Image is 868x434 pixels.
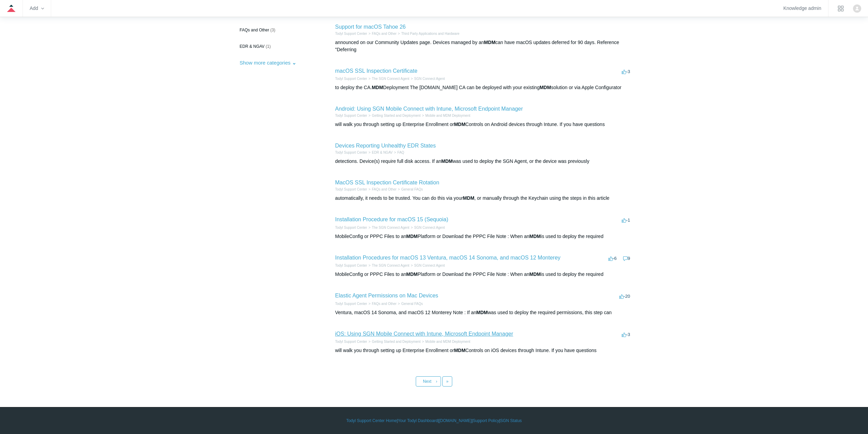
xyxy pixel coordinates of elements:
a: SGN Connect Agent [414,77,445,81]
span: 9 [623,256,630,261]
div: to deploy the CA. Deployment The [DOMAIN_NAME] CA can be deployed with your existing solution or ... [335,84,632,91]
a: iOS: Using SGN Mobile Connect with Intune, Microsoft Endpoint Manager [335,331,513,337]
div: announced on our Community Updates page. Devices managed by an can have macOS updates deferred fo... [335,39,632,53]
div: Ventura, macOS 14 Sonoma, and macOS 12 Monterey Note : If an was used to deploy the required perm... [335,309,632,316]
em: MDM [406,271,417,277]
div: will walk you through setting up Enterprise Enrollment or Controls on Android devices through Int... [335,121,632,128]
div: MobileConfig or PPPC Files to an Platform or Download the PPPC File Note : When an is used to dep... [335,233,632,240]
em: MDM [529,234,541,239]
a: SGN Status [500,418,522,424]
li: Todyl Support Center [335,301,367,306]
span: -3 [622,69,630,74]
a: FAQs and Other [372,302,396,306]
li: Getting Started and Deployment [367,339,421,344]
a: General FAQs [401,302,423,306]
img: user avatar [853,4,861,13]
a: The SGN Connect Agent [372,77,409,81]
span: EDR & NGAV [240,44,265,49]
li: Mobile and MDM Deployment [421,113,470,118]
li: FAQ [393,150,404,155]
em: MDM [529,271,541,277]
a: Mobile and MDM Deployment [425,340,470,344]
a: Installation Procedures for macOS 13 Ventura, macOS 14 Sonoma, and macOS 12 Monterey [335,255,561,261]
a: Todyl Support Center [335,77,367,81]
zd-hc-trigger: Click your profile icon to open the profile menu [853,4,861,13]
a: Mobile and MDM Deployment [425,114,470,117]
div: | | | | [236,418,632,424]
li: Todyl Support Center [335,113,367,118]
em: MDM [476,310,488,315]
a: Todyl Support Center [335,114,367,117]
span: -6 [608,256,617,261]
span: -1 [622,218,630,223]
em: MDM [484,40,495,45]
a: macOS SSL Inspection Certificate [335,68,417,74]
li: Mobile and MDM Deployment [421,339,470,344]
a: General FAQs [401,187,423,191]
a: Todyl Support Center [335,302,367,306]
a: Devices Reporting Unhealthy EDR States [335,143,436,149]
em: MDM [372,85,383,90]
a: FAQ [397,151,404,154]
li: Todyl Support Center [335,150,367,155]
a: Todyl Support Center [335,264,367,267]
a: Todyl Support Center Home [346,418,397,424]
li: Todyl Support Center [335,225,367,230]
li: SGN Connect Agent [409,76,445,81]
span: (1) [266,44,271,49]
span: FAQs and Other [240,28,269,32]
span: Next [423,379,431,384]
em: MDM [454,348,465,353]
em: MDM [540,85,551,90]
li: General FAQs [397,301,423,306]
li: FAQs and Other [367,187,396,192]
a: EDR & NGAV [372,151,393,154]
a: The SGN Connect Agent [372,264,409,267]
span: (3) [270,28,276,32]
a: Next [416,376,441,387]
li: The SGN Connect Agent [367,76,409,81]
a: Android: Using SGN Mobile Connect with Intune, Microsoft Endpoint Manager [335,106,523,112]
em: MDM [454,122,465,127]
em: MDM [441,158,453,164]
div: will walk you through setting up Enterprise Enrollment or Controls on iOS devices through Intune.... [335,347,632,354]
a: Todyl Support Center [335,187,367,191]
li: EDR & NGAV [367,150,393,155]
span: -20 [619,294,630,299]
button: Show more categories [236,56,300,69]
a: Knowledge admin [783,6,821,10]
li: Third Party Applications and Hardware [397,31,459,36]
a: Todyl Support Center [335,32,367,36]
li: FAQs and Other [367,301,396,306]
a: Installation Procedure for macOS 15 (Sequoia) [335,216,448,222]
zd-hc-trigger: Add [30,6,44,10]
a: Getting Started and Deployment [372,114,421,117]
a: Elastic Agent Permissions on Mac Devices [335,293,438,298]
a: [DOMAIN_NAME] [439,418,472,424]
a: SGN Connect Agent [414,226,445,229]
a: Todyl Support Center [335,151,367,154]
a: FAQs and Other (3) [236,24,315,37]
li: General FAQs [397,187,423,192]
span: › [436,379,437,384]
li: Todyl Support Center [335,31,367,36]
li: Getting Started and Deployment [367,113,421,118]
li: Todyl Support Center [335,339,367,344]
a: EDR & NGAV (1) [236,40,315,53]
li: The SGN Connect Agent [367,225,409,230]
a: Todyl Support Center [335,340,367,344]
li: Todyl Support Center [335,187,367,192]
a: Your Todyl Dashboard [398,418,438,424]
em: MDM [463,195,474,201]
a: Support Policy [473,418,499,424]
a: Todyl Support Center [335,226,367,229]
span: » [446,379,448,384]
li: FAQs and Other [367,31,396,36]
li: SGN Connect Agent [409,263,445,268]
a: Third Party Applications and Hardware [401,32,459,36]
div: detections. Device(s) require full disk access. If an was used to deploy the SGN Agent, or the de... [335,158,632,165]
a: Getting Started and Deployment [372,340,421,344]
div: MobileConfig or PPPC Files to an Platform or Download the PPPC File Note : When an is used to dep... [335,271,632,278]
a: SGN Connect Agent [414,264,445,267]
a: MacOS SSL Inspection Certificate Rotation [335,180,439,185]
